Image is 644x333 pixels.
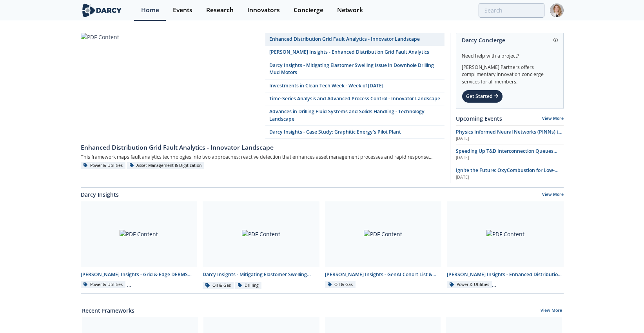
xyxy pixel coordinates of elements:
[265,92,444,105] a: Time-Series Analysis and Advanced Process Control - Innovator Landscape
[550,4,564,17] img: Profile
[462,60,558,85] div: [PERSON_NAME] Partners offers complimentary innovation concierge services for all members.
[462,90,503,103] div: Get Started
[322,201,444,290] a: PDF Content [PERSON_NAME] Insights - GenAI Cohort List & Contact Info Oil & Gas
[294,7,323,13] div: Concierge
[265,80,444,92] a: Investments in Clean Tech Week - Week of [DATE]
[447,281,492,288] div: Power & Utilities
[479,3,544,18] input: Advanced Search
[206,7,234,13] div: Research
[203,271,319,278] div: Darcy Insights - Mitigating Elastomer Swelling Issue in Downhole Drilling Mud Motors
[141,7,159,13] div: Home
[456,167,564,180] a: Ignite the Future: OxyCombustion for Low-Carbon Power [DATE]
[81,143,444,152] div: Enhanced Distribution Grid Fault Analytics - Innovator Landscape
[456,128,562,142] span: Physics Informed Neural Networks (PINNs) to Accelerate Subsurface Scenario Analysis
[456,148,557,161] span: Speeding Up T&D Interconnection Queues with Enhanced Software Solutions
[78,201,200,290] a: PDF Content [PERSON_NAME] Insights - Grid & Edge DERMS Integration Power & Utilities
[265,59,444,80] a: Darcy Insights - Mitigating Elastomer Swelling Issue in Downhole Drilling Mud Motors
[173,7,192,13] div: Events
[444,201,566,290] a: PDF Content [PERSON_NAME] Insights - Enhanced Distribution Grid Fault Analytics Power & Utilities
[456,148,564,161] a: Speeding Up T&D Interconnection Queues with Enhanced Software Solutions [DATE]
[81,271,198,278] div: [PERSON_NAME] Insights - Grid & Edge DERMS Integration
[456,174,564,181] div: [DATE]
[235,282,262,289] div: Drilling
[456,114,502,123] a: Upcoming Events
[456,167,559,181] span: Ignite the Future: OxyCombustion for Low-Carbon Power
[127,162,205,169] div: Asset Management & Digitization
[447,271,564,278] div: [PERSON_NAME] Insights - Enhanced Distribution Grid Fault Analytics
[203,282,234,289] div: Oil & Gas
[542,116,564,121] a: View More
[542,192,564,199] a: View More
[81,281,126,288] div: Power & Utilities
[456,136,564,142] div: [DATE]
[81,152,444,162] div: This framework maps fault analytics technologies into two approaches: reactive detection that enh...
[325,281,356,288] div: Oil & Gas
[265,46,444,59] a: [PERSON_NAME] Insights - Enhanced Distribution Grid Fault Analytics
[337,7,363,13] div: Network
[462,33,558,47] div: Darcy Concierge
[456,128,564,142] a: Physics Informed Neural Networks (PINNs) to Accelerate Subsurface Scenario Analysis [DATE]
[541,308,562,315] a: View More
[81,162,126,169] div: Power & Utilities
[553,38,558,42] img: information.svg
[200,201,322,290] a: PDF Content Darcy Insights - Mitigating Elastomer Swelling Issue in Downhole Drilling Mud Motors ...
[81,4,123,17] img: logo-wide.svg
[456,155,564,161] div: [DATE]
[81,190,119,199] a: Darcy Insights
[265,126,444,139] a: Darcy Insights - Case Study: Graphitic Energy's Pilot Plant
[81,139,444,152] a: Enhanced Distribution Grid Fault Analytics - Innovator Landscape
[247,7,280,13] div: Innovators
[462,47,558,60] div: Need help with a project?
[265,105,444,126] a: Advances in Drilling Fluid Systems and Solids Handling - Technology Landscape
[325,271,442,278] div: [PERSON_NAME] Insights - GenAI Cohort List & Contact Info
[265,33,444,46] a: Enhanced Distribution Grid Fault Analytics - Innovator Landscape
[82,306,134,315] a: Recent Frameworks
